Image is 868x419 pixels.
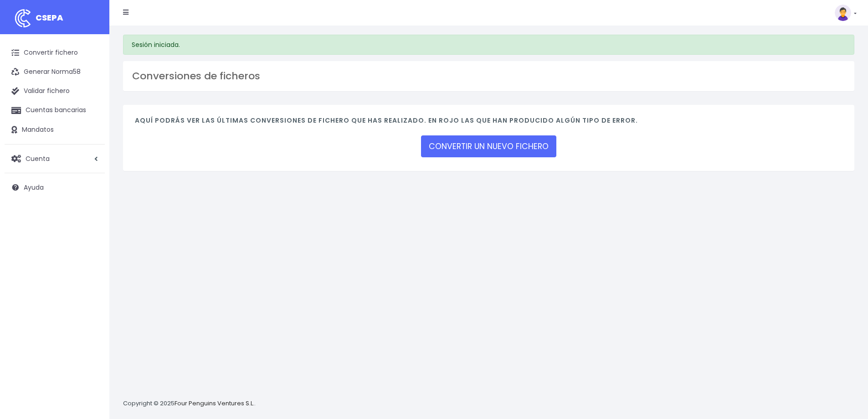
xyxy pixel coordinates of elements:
h3: Conversiones de ficheros [132,70,845,82]
a: Cuentas bancarias [5,101,105,120]
a: CONVERTIR UN NUEVO FICHERO [421,135,556,157]
span: Cuenta [26,154,50,163]
a: Four Penguins Ventures S.L. [175,399,254,408]
a: Convertir fichero [5,43,105,62]
a: Mandatos [5,120,105,140]
img: profile [835,5,851,21]
p: Copyright © 2025 . [123,399,256,409]
a: Ayuda [5,178,105,197]
a: Validar fichero [5,82,105,101]
span: CSEPA [36,12,63,23]
a: Cuenta [5,149,105,168]
h4: Aquí podrás ver las últimas conversiones de fichero que has realizado. En rojo las que han produc... [135,117,842,129]
img: logo [11,7,34,30]
span: Ayuda [24,183,44,192]
a: Generar Norma58 [5,62,105,82]
div: Sesión iniciada. [123,35,854,55]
